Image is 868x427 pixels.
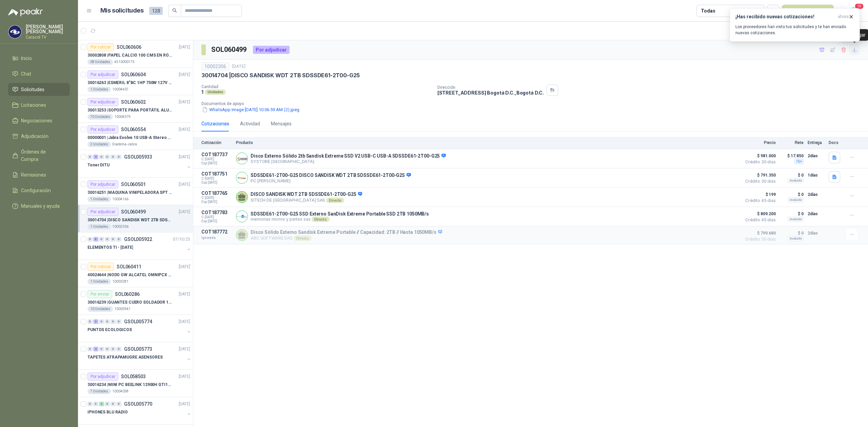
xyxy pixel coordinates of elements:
span: C: [DATE] [201,215,232,219]
span: Órdenes de Compra [21,148,63,163]
p: COT187751 [201,171,232,177]
p: 00000001 | Jabra Evolve 10 USB-A Stereo HSC200 [87,135,172,141]
div: 0 [116,155,121,159]
div: 0 [87,155,93,159]
span: Crédito 30 días [742,179,776,183]
div: 10 Unidades [87,306,113,312]
p: COT187783 [201,210,232,215]
p: [DATE] [179,346,190,352]
div: Cotizaciones [201,120,229,127]
p: 2 días [808,210,825,218]
div: Directo [312,217,330,222]
p: [DATE] [179,154,190,160]
div: Directo [294,236,312,241]
span: Solicitudes [21,86,44,93]
span: Adjudicación [21,133,48,140]
a: 0 4 0 0 0 0 GSOL005933[DATE] Toner DITU [87,153,192,175]
span: C: [DATE] [201,196,232,200]
div: 0 [105,402,110,406]
img: Company Logo [236,172,248,183]
p: [DATE] [179,181,190,188]
h1: Mis solicitudes [100,6,144,16]
div: 0 [111,402,116,406]
span: Chat [21,70,31,78]
p: DISCO SANDISK WDT 2TB SDSSDE61-2T00-G25 [251,191,362,198]
div: 70 Unidades [87,114,113,120]
p: GSOL005933 [124,155,152,159]
div: Incluido [788,178,804,183]
div: Fijo [794,159,804,164]
p: $ 0 [780,190,804,199]
p: 10004379 [114,114,131,120]
div: Incluido [788,217,804,222]
a: Por cotizarSOL060411[DATE] 40024644 |NODO GW ALCATEL OMNIPCX ENTERPRISE SIP1 Unidades10003281 [78,260,193,287]
p: Ignorada [201,235,232,241]
div: 10002306 [201,62,229,70]
span: Crédito 45 días [742,218,776,222]
a: Negociaciones [8,114,70,127]
div: Actividad [240,120,260,127]
p: SOL058503 [121,374,146,379]
p: [DATE] [179,44,190,50]
p: SOL060604 [121,72,146,77]
p: [DATE] [179,209,190,215]
span: 128 [149,7,163,15]
span: Manuales y ayuda [21,202,60,210]
a: Manuales y ayuda [8,200,70,212]
button: WhatsApp Image [DATE] 10.06.59 AM (2).jpeg [201,106,300,113]
p: Diadema-Jabra [112,142,137,147]
div: 0 [87,402,93,406]
div: Por cotizar [87,263,114,271]
div: Por cotizar [87,43,114,51]
h3: ¡Has recibido nuevas cotizaciones! [735,14,835,20]
p: [STREET_ADDRESS] Bogotá D.C. , Bogotá D.C. [437,90,544,96]
p: Toner DITU [87,162,110,168]
span: Configuración [21,187,51,194]
div: Por adjudicar [87,372,118,381]
p: SDSSDE61-2T00-G25 DISCO SANDISK WDT 2TB SDSSDE61-2T00-G25 [251,172,411,179]
a: Remisiones [8,168,70,181]
div: Por adjudicar [87,208,118,216]
p: PC [PERSON_NAME] [251,178,411,183]
span: Crédito 30 días [742,237,776,241]
div: 1 Unidades [87,279,111,284]
p: SOL060606 [117,45,141,49]
div: 4 [93,155,98,159]
span: $ 199 [742,190,776,199]
span: search [172,8,177,13]
div: Por adjudicar [87,70,118,79]
span: Crédito 45 días [742,199,776,203]
a: 0 3 0 0 0 0 GSOL005774[DATE] PUNTOS ECOLOGICOS [87,318,192,339]
div: Todas [701,7,715,15]
p: 10003281 [112,279,129,284]
a: Inicio [8,52,70,65]
p: Producto [236,140,738,145]
div: 0 [105,347,110,351]
span: $ 799.680 [742,229,776,237]
img: Company Logo [236,153,248,164]
div: Por adjudicar [87,98,118,106]
p: SOL060554 [121,127,146,132]
a: Chat [8,67,70,80]
div: Directo [326,198,344,203]
div: 0 [116,319,121,324]
span: Licitaciones [21,101,46,109]
div: 7 Unidades [87,389,111,394]
button: ¡Has recibido nuevas cotizaciones!ahora Los proveedores han visto tus solicitudes y te han enviad... [730,8,860,42]
a: Por enviarSOL060286[DATE] 30016239 |GUANTES CUERO SOLDADOR 14 STEEL PRO SAFE(ADJUNTO FICHA TECNIC... [78,287,193,315]
div: 0 [116,237,121,242]
p: GSOL005922 [124,237,152,242]
button: 19 [848,5,860,17]
div: 0 [111,319,116,324]
p: SYSTORE [GEOGRAPHIC_DATA] [251,159,446,164]
a: 0 6 0 0 0 0 GSOL00592207/10/25 ELEMENTOS TI - [DATE] [87,235,192,257]
div: 1 Unidades [87,87,111,92]
p: [DATE] [179,291,190,298]
p: TAPETES ATRAPAMUGRE ASENSORES [87,354,163,361]
p: 2 días [808,190,825,199]
span: $ 809.200 [742,210,776,218]
div: 0 [87,347,93,351]
span: C: [DATE] [201,157,232,161]
a: Licitaciones [8,99,70,111]
img: Company Logo [8,25,21,38]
